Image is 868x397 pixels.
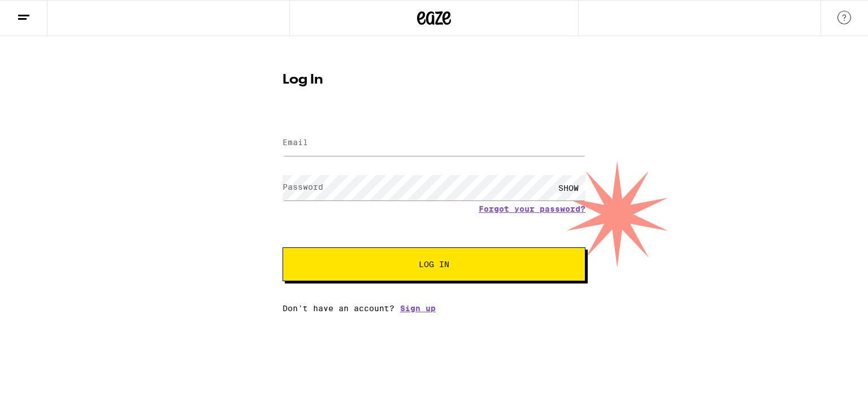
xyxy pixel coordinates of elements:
div: Don't have an account? [283,304,585,313]
h1: Log In [283,73,585,87]
button: Log In [283,247,585,281]
div: SHOW [552,175,585,200]
input: Email [283,130,585,156]
label: Email [283,138,308,147]
label: Password [283,182,323,191]
span: Log In [419,260,449,268]
a: Forgot your password? [479,204,585,213]
a: Sign up [400,304,436,313]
